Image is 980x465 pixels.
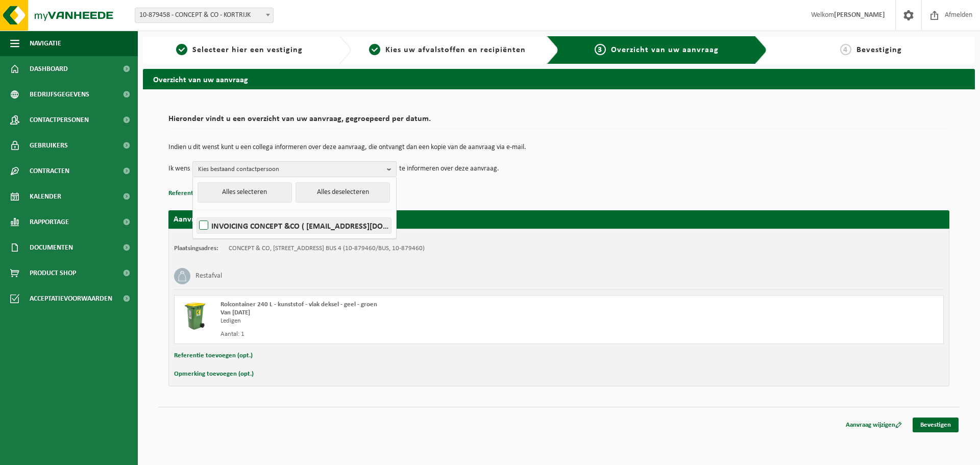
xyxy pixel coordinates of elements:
button: Referentie toevoegen (opt.) [174,349,253,362]
label: INVOICING CONCEPT &CO ( [EMAIL_ADDRESS][DOMAIN_NAME] ) [197,218,391,233]
span: 10-879458 - CONCEPT & CO - KORTRIJK [135,8,273,22]
button: Alles selecteren [198,182,292,203]
img: WB-0240-HPE-GN-50.png [180,301,210,331]
button: Kies bestaand contactpersoon [192,161,397,177]
p: Ik wens [168,161,190,177]
p: Indien u dit wenst kunt u een collega informeren over deze aanvraag, die ontvangt dan een kopie v... [168,144,949,151]
span: Contracten [30,158,69,184]
span: 2 [369,44,380,55]
span: 10-879458 - CONCEPT & CO - KORTRIJK [135,8,274,23]
span: Bevestiging [856,46,902,54]
strong: Van [DATE] [220,309,250,316]
span: Kalender [30,184,61,209]
span: Rolcontainer 240 L - kunststof - vlak deksel - geel - groen [220,301,377,308]
button: Alles deselecteren [296,182,390,203]
button: Opmerking toevoegen (opt.) [174,368,254,381]
td: CONCEPT & CO, [STREET_ADDRESS] BUS 4 (10-879460/BUS, 10-879460) [229,244,425,253]
span: Acceptatievoorwaarden [30,286,112,311]
span: Bedrijfsgegevens [30,82,89,107]
span: Overzicht van uw aanvraag [611,46,719,54]
h2: Hieronder vindt u een overzicht van uw aanvraag, gegroepeerd per datum. [168,115,949,129]
span: Contactpersonen [30,107,89,133]
a: 2Kies uw afvalstoffen en recipiënten [356,44,539,56]
span: Kies bestaand contactpersoon [198,162,383,177]
span: 3 [595,44,606,55]
a: 1Selecteer hier een vestiging [148,44,331,56]
div: Ledigen [220,317,600,325]
span: 4 [840,44,851,55]
strong: Aanvraag voor [DATE] [174,215,250,224]
a: Aanvraag wijzigen [838,418,910,432]
span: Kies uw afvalstoffen en recipiënten [385,46,526,54]
span: Gebruikers [30,133,68,158]
h3: Restafval [195,268,222,284]
span: Product Shop [30,260,76,286]
span: Dashboard [30,56,68,82]
h2: Overzicht van uw aanvraag [143,69,975,89]
span: Rapportage [30,209,69,235]
p: te informeren over deze aanvraag. [399,161,499,177]
div: Aantal: 1 [220,330,600,338]
strong: Plaatsingsadres: [174,245,218,252]
strong: [PERSON_NAME] [834,11,885,19]
span: 1 [176,44,187,55]
span: Selecteer hier een vestiging [192,46,303,54]
a: Bevestigen [913,418,959,432]
span: Navigatie [30,31,61,56]
span: Documenten [30,235,73,260]
button: Referentie toevoegen (opt.) [168,187,247,200]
